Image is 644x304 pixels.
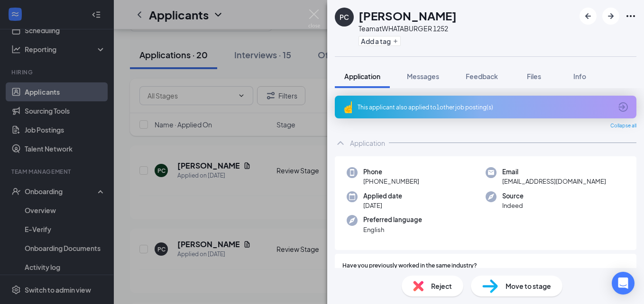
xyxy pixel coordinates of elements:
[602,8,619,25] button: ArrowRight
[358,103,612,111] div: This applicant also applied to 1 other job posting(s)
[582,10,594,22] svg: ArrowLeftNew
[502,177,606,186] span: [EMAIL_ADDRESS][DOMAIN_NAME]
[527,72,541,80] span: Files
[359,24,457,33] div: Team at WHATABURGER 1252
[502,191,524,201] span: Source
[340,12,349,22] div: PC
[573,72,586,80] span: Info
[363,215,422,224] span: Preferred language
[580,8,597,25] button: ArrowLeftNew
[342,261,477,270] span: Have you previously worked in the same industry?
[502,201,524,210] span: Indeed
[407,72,439,80] span: Messages
[431,281,452,291] span: Reject
[506,281,551,291] span: Move to stage
[363,167,419,177] span: Phone
[359,8,457,24] h1: [PERSON_NAME]
[363,201,402,210] span: [DATE]
[350,138,385,148] div: Application
[617,101,629,113] svg: ArrowCircle
[335,137,346,149] svg: ChevronUp
[359,36,401,46] button: PlusAdd a tag
[363,225,422,234] span: English
[393,38,398,44] svg: Plus
[363,177,419,186] span: [PHONE_NUMBER]
[502,167,606,177] span: Email
[344,72,380,80] span: Application
[363,191,402,201] span: Applied date
[610,122,636,130] span: Collapse all
[612,272,635,295] div: Open Intercom Messenger
[605,10,616,22] svg: ArrowRight
[466,72,498,80] span: Feedback
[625,10,636,22] svg: Ellipses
